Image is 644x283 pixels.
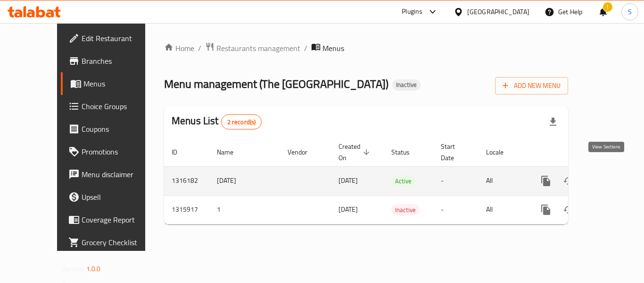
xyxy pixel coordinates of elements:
a: Promotions [61,140,165,163]
span: Choice Groups [82,101,157,112]
span: 1.0.0 [86,263,101,275]
span: Upsell [82,191,157,203]
a: Coupons [61,118,165,140]
td: [DATE] [209,166,280,195]
span: Add New Menu [503,80,561,92]
span: 2 record(s) [222,118,262,127]
span: Locale [486,146,516,158]
span: Start Date [441,141,467,163]
span: Promotions [82,146,157,157]
span: Branches [82,55,157,67]
button: Add New Menu [495,77,568,94]
a: Coverage Report [61,208,165,231]
span: Coverage Report [82,214,157,225]
a: Menus [61,72,165,95]
button: more [535,170,557,192]
td: 1 [209,195,280,224]
a: Grocery Checklist [61,231,165,254]
span: Status [391,146,422,158]
td: - [433,166,479,195]
th: Actions [527,138,633,167]
button: Change Status [557,198,580,221]
span: Version: [62,263,85,275]
td: All [479,195,527,224]
span: Inactive [392,81,421,89]
a: Upsell [61,186,165,208]
h2: Menus List [172,114,262,129]
li: / [304,43,307,54]
a: Edit Restaurant [61,27,165,50]
div: Inactive [392,79,421,91]
span: Created On [339,141,372,163]
span: Menus [322,43,344,54]
nav: breadcrumb [164,42,568,54]
td: 1316182 [164,166,209,195]
a: Menu disclaimer [61,163,165,186]
span: Name [217,146,246,158]
li: / [198,43,201,54]
button: Change Status [557,170,580,192]
span: Menu disclaimer [82,169,157,180]
div: Total records count [221,114,262,129]
a: Restaurants management [205,42,300,54]
span: Coupons [82,123,157,135]
span: Grocery Checklist [82,237,157,248]
button: more [535,198,557,221]
td: 1315917 [164,195,209,224]
a: Choice Groups [61,95,165,118]
span: Vendor [288,146,320,158]
a: Home [164,43,194,54]
span: ID [172,146,190,158]
div: Export file [542,111,564,133]
div: Plugins [402,6,422,17]
td: All [479,166,527,195]
span: Edit Restaurant [82,33,157,44]
table: enhanced table [164,138,633,224]
a: Branches [61,50,165,72]
span: [DATE] [339,174,358,187]
div: [GEOGRAPHIC_DATA] [467,7,529,17]
span: Active [391,176,415,187]
span: Menus [83,78,157,89]
span: Inactive [391,205,420,215]
span: [DATE] [339,203,358,215]
span: Restaurants management [216,43,300,54]
span: S [628,7,632,17]
td: - [433,195,479,224]
span: Menu management ( The [GEOGRAPHIC_DATA] ) [164,73,388,94]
